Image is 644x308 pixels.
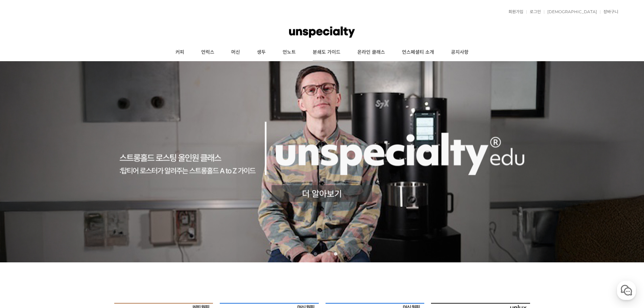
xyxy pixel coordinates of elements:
a: 4 [327,252,331,256]
span: 홈 [21,224,25,230]
a: 장바구니 [600,10,618,14]
a: 회원가입 [505,10,523,14]
a: 공지사항 [443,44,477,61]
a: 커피 [167,44,193,61]
a: 대화 [45,214,87,231]
a: 2 [314,252,317,256]
a: 홈 [2,214,45,231]
a: 로그인 [526,10,541,14]
a: 언노트 [274,44,304,61]
img: 언스페셜티 몰 [289,22,355,42]
span: 대화 [62,225,70,230]
a: 1 [307,252,310,256]
a: 5 [334,252,337,256]
a: 생두 [248,44,274,61]
a: 언럭스 [193,44,223,61]
a: 언스페셜티 소개 [393,44,443,61]
a: [DEMOGRAPHIC_DATA] [544,10,597,14]
a: 분쇄도 가이드 [304,44,349,61]
a: 온라인 클래스 [349,44,393,61]
span: 설정 [104,224,113,230]
a: 머신 [223,44,248,61]
a: 3 [320,252,324,256]
a: 설정 [87,214,130,231]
